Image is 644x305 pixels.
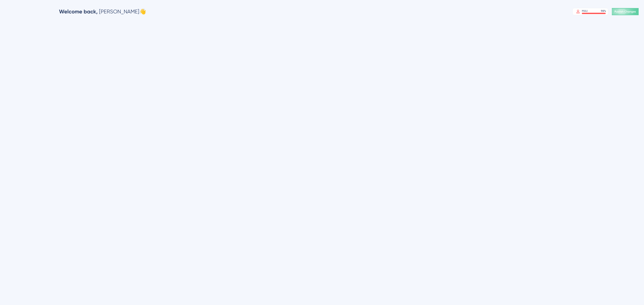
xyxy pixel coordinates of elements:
div: 98 % [601,9,606,13]
span: Publish Changes [614,10,636,13]
span: Welcome back, [59,8,98,15]
div: MAU [582,9,588,13]
div: [PERSON_NAME] 👋 [59,8,146,15]
button: Publish Changes [612,8,639,15]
